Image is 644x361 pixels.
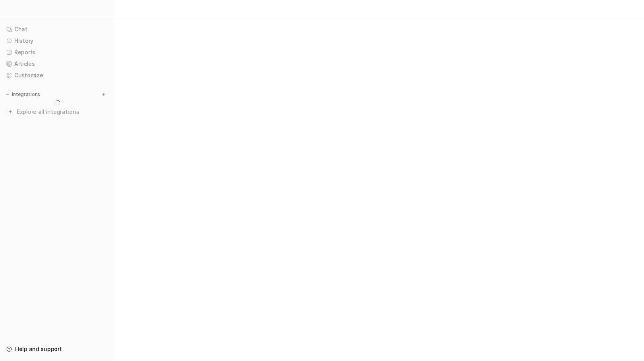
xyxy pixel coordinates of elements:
a: Explore all integrations [3,106,111,117]
img: menu_add.svg [101,92,106,97]
a: Articles [3,58,111,69]
button: Integrations [3,90,42,98]
a: History [3,35,111,46]
a: Chat [3,24,111,35]
p: Integrations [12,91,40,98]
span: Explore all integrations [17,106,108,118]
a: Reports [3,47,111,58]
a: Help and support [3,344,111,355]
a: Customize [3,70,111,81]
img: expand menu [5,92,10,97]
img: explore all integrations [6,108,14,116]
